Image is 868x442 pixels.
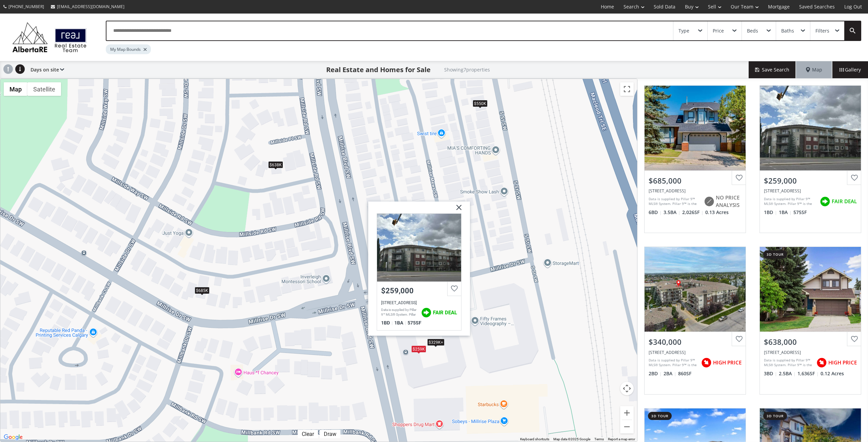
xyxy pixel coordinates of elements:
[8,4,44,9] span: [PHONE_NUMBER]
[620,382,634,395] button: Map camera controls
[764,196,816,207] div: Data is supplied by Pillar 9™ MLS® System. Pillar 9™ is the owner of the copyright in its MLS® Sy...
[444,67,490,72] h2: Showing 7 properties
[419,306,433,319] img: rating icon
[705,209,729,216] span: 0.13 Acres
[322,431,338,437] div: Draw
[649,370,662,377] span: 2 BD
[620,82,634,96] button: Toggle fullscreen view
[620,420,634,434] button: Zoom out
[649,188,742,194] div: 76 Millrise Drive SW, Calgary, AB T2Y 2C5
[300,431,316,437] div: Clear
[747,28,758,33] div: Beds
[608,437,635,441] a: Report a map error
[4,82,27,96] button: Show street map
[649,196,701,207] div: Data is supplied by Pillar 9™ MLS® System. Pillar 9™ is the owner of the copyright in its MLS® Sy...
[594,437,604,441] a: Terms
[394,320,406,325] span: 1 BA
[779,209,792,216] span: 1 BA
[806,66,822,73] span: Map
[678,370,691,377] span: 860 SF
[818,195,832,208] img: rating icon
[649,337,742,347] div: $340,000
[448,201,465,218] img: x.svg
[749,61,796,78] button: Save Search
[268,161,283,168] div: $638K
[9,20,90,54] img: Logo
[433,309,457,315] span: FAIR DEAL
[57,4,124,9] span: [EMAIL_ADDRESS][DOMAIN_NAME]
[326,65,431,75] h1: Real Estate and Homes for Sale
[637,79,753,240] a: $685,000[STREET_ADDRESS]Data is supplied by Pillar 9™ MLS® System. Pillar 9™ is the owner of the ...
[779,370,796,377] span: 2.5 BA
[815,356,828,370] img: rating icon
[520,437,549,442] button: Keyboard shortcuts
[553,437,590,441] span: Map data ©2025 Google
[764,209,777,216] span: 1 BD
[764,337,857,347] div: $638,000
[664,209,680,216] span: 3.5 BA
[832,198,857,205] span: FAIR DEAL
[781,28,794,33] div: Baths
[381,320,393,325] span: 1 BD
[664,370,676,377] span: 2 BA
[381,300,457,305] div: 23 Millrise Drive SW #115, Calgary, AB T2Y3V1
[764,358,813,368] div: Data is supplied by Pillar 9™ MLS® System. Pillar 9™ is the owner of the copyright in its MLS® Sy...
[713,359,742,366] span: HIGH PRICE
[764,370,777,377] span: 3 BD
[797,370,819,377] span: 1,636 SF
[298,431,318,437] div: Click to clear.
[377,213,461,281] div: 23 Millrise Drive SW #115, Calgary, AB T2Y3V1
[840,66,861,73] span: Gallery
[649,209,662,216] span: 6 BD
[195,287,210,294] div: $685K
[408,320,421,325] span: 575 SF
[377,213,461,331] a: $259,000[STREET_ADDRESS]Data is supplied by Pillar 9™ MLS® System. Pillar 9™ is the owner of the ...
[473,100,488,107] div: $550K
[649,358,698,368] div: Data is supplied by Pillar 9™ MLS® System. Pillar 9™ is the owner of the copyright in its MLS® Sy...
[716,194,742,209] span: NO PRICE ANALYSIS
[821,370,844,377] span: 0.12 Acres
[753,240,868,401] a: 3d tour$638,000[STREET_ADDRESS]Data is supplied by Pillar 9™ MLS® System. Pillar 9™ is the owner ...
[764,188,857,194] div: 23 Millrise Drive SW #115, Calgary, AB T2Y3V1
[699,356,713,370] img: rating icon
[2,433,24,442] img: Google
[637,240,753,401] a: $340,000[STREET_ADDRESS]Data is supplied by Pillar 9™ MLS® System. Pillar 9™ is the owner of the ...
[47,0,128,13] a: [EMAIL_ADDRESS][DOMAIN_NAME]
[106,44,151,54] div: My Map Bounds
[832,61,868,78] div: Gallery
[27,82,61,96] button: Show satellite imagery
[27,61,64,78] div: Days on site
[793,209,807,216] span: 575 SF
[620,406,634,420] button: Zoom in
[764,175,857,186] div: $259,000
[764,350,857,355] div: 35 Millside Place SW, Calgary, AB T2Y 2R6
[381,286,457,295] div: $259,000
[682,209,704,216] span: 2,026 SF
[649,350,742,355] div: 23 Millrise Drive SW #442, Calgary, AB T2Y 3V1
[2,433,24,442] a: Open this area in Google Maps (opens a new window)
[649,175,742,186] div: $685,000
[828,359,857,366] span: HIGH PRICE
[702,195,716,208] img: rating icon
[427,338,445,345] div: $329K+
[796,61,832,78] div: Map
[815,28,829,33] div: Filters
[411,345,426,352] div: $259K
[320,431,340,437] div: Click to draw.
[678,28,689,33] div: Type
[381,307,418,317] div: Data is supplied by Pillar 9™ MLS® System. Pillar 9™ is the owner of the copyright in its MLS® Sy...
[753,79,868,240] a: $259,000[STREET_ADDRESS]Data is supplied by Pillar 9™ MLS® System. Pillar 9™ is the owner of the ...
[713,28,724,33] div: Price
